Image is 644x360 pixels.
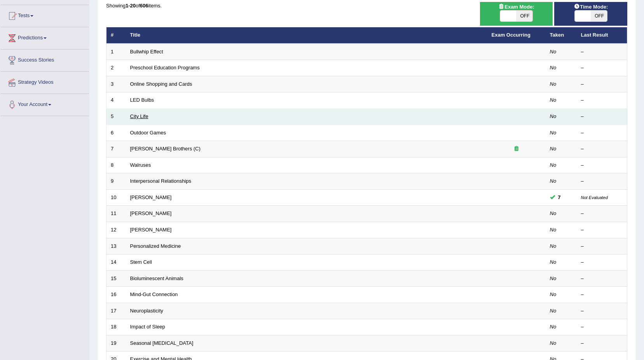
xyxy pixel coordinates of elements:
[546,27,577,44] th: Taken
[106,238,126,254] td: 13
[581,259,623,266] div: –
[0,27,89,47] a: Predictions
[106,76,126,92] td: 3
[0,49,89,69] a: Success Stories
[130,113,148,119] a: City Life
[550,162,557,168] em: No
[550,259,557,265] em: No
[581,275,623,282] div: –
[581,129,623,137] div: –
[571,3,611,11] span: Time Mode:
[550,81,557,87] em: No
[130,291,178,297] a: Mind-Gut Connection
[106,109,126,125] td: 5
[106,173,126,190] td: 9
[591,11,607,21] span: OFF
[106,92,126,109] td: 4
[130,210,172,216] a: [PERSON_NAME]
[550,227,557,233] em: No
[106,125,126,141] td: 6
[516,11,532,21] span: OFF
[106,287,126,303] td: 16
[106,270,126,287] td: 15
[130,130,166,136] a: Outdoor Games
[140,3,148,9] b: 606
[130,227,172,233] a: [PERSON_NAME]
[550,275,557,281] em: No
[106,303,126,319] td: 17
[581,226,623,234] div: –
[130,162,151,168] a: Walruses
[106,254,126,271] td: 14
[581,162,623,169] div: –
[550,49,557,55] em: No
[106,141,126,157] td: 7
[555,193,564,201] span: You can still take this question
[550,97,557,103] em: No
[581,81,623,88] div: –
[0,5,89,25] a: Tests
[550,210,557,216] em: No
[581,178,623,185] div: –
[581,291,623,298] div: –
[581,113,623,120] div: –
[130,243,181,249] a: Personalized Medicine
[550,146,557,152] em: No
[550,308,557,314] em: No
[550,113,557,119] em: No
[550,324,557,330] em: No
[550,291,557,297] em: No
[106,189,126,206] td: 10
[106,206,126,222] td: 11
[130,324,165,330] a: Impact of Sleep
[550,178,557,184] em: No
[581,340,623,347] div: –
[106,60,126,76] td: 2
[550,340,557,346] em: No
[106,27,126,44] th: #
[0,94,89,113] a: Your Account
[126,3,136,9] b: 1-20
[581,97,623,104] div: –
[581,64,623,72] div: –
[106,157,126,173] td: 8
[130,259,152,265] a: Stem Cell
[550,243,557,249] em: No
[581,48,623,56] div: –
[106,319,126,335] td: 18
[130,81,192,87] a: Online Shopping and Cards
[130,308,163,314] a: Neuroplasticity
[130,340,194,346] a: Seasonal [MEDICAL_DATA]
[130,65,200,71] a: Preschool Education Programs
[0,72,89,91] a: Strategy Videos
[130,146,201,152] a: [PERSON_NAME] Brothers (C)
[581,243,623,250] div: –
[492,145,541,153] div: Exam occurring question
[106,222,126,238] td: 12
[581,323,623,331] div: –
[550,130,557,136] em: No
[495,3,537,11] span: Exam Mode:
[480,2,553,26] div: Show exams occurring in exams
[106,2,627,9] div: Showing of items.
[581,195,608,200] small: Not Evaluated
[106,335,126,351] td: 19
[106,44,126,60] td: 1
[130,178,192,184] a: Interpersonal Relationships
[130,194,172,200] a: [PERSON_NAME]
[581,145,623,153] div: –
[126,27,487,44] th: Title
[130,97,154,103] a: LED Bulbs
[130,275,183,281] a: Bioluminescent Animals
[550,65,557,71] em: No
[581,210,623,217] div: –
[581,307,623,315] div: –
[492,32,531,38] a: Exam Occurring
[577,27,627,44] th: Last Result
[130,49,163,55] a: Bullwhip Effect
